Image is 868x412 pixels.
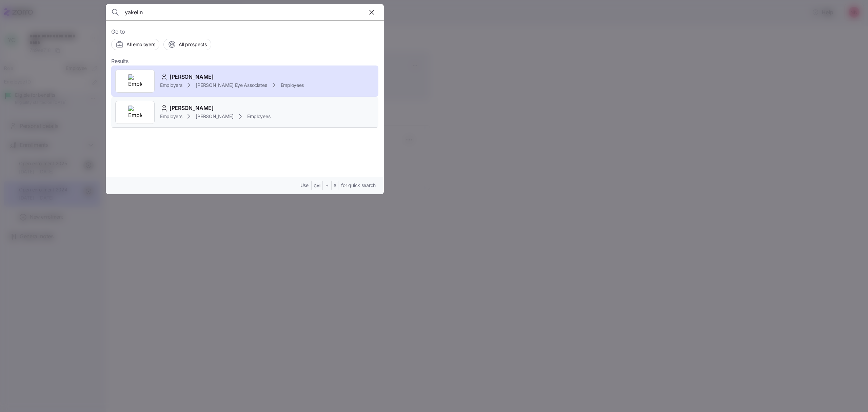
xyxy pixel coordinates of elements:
span: All prospects [179,41,206,48]
span: + [325,182,329,189]
span: B [334,183,336,189]
span: Employees [247,113,270,120]
span: [PERSON_NAME] Eye Associates [196,82,267,89]
span: Ctrl [314,183,320,189]
button: All employers [111,39,159,50]
span: Employers [160,82,182,89]
span: for quick search [341,182,376,189]
span: Go to [111,27,378,36]
button: All prospects [163,39,211,50]
span: Employees [281,82,304,89]
span: Use [300,182,309,189]
span: All employers [126,41,155,48]
span: [PERSON_NAME] [170,73,214,81]
img: Employer logo [128,74,142,88]
span: Results [111,57,129,65]
span: [PERSON_NAME] [196,113,233,120]
span: [PERSON_NAME] [170,104,214,112]
img: Employer logo [128,106,142,119]
span: Employers [160,113,182,120]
